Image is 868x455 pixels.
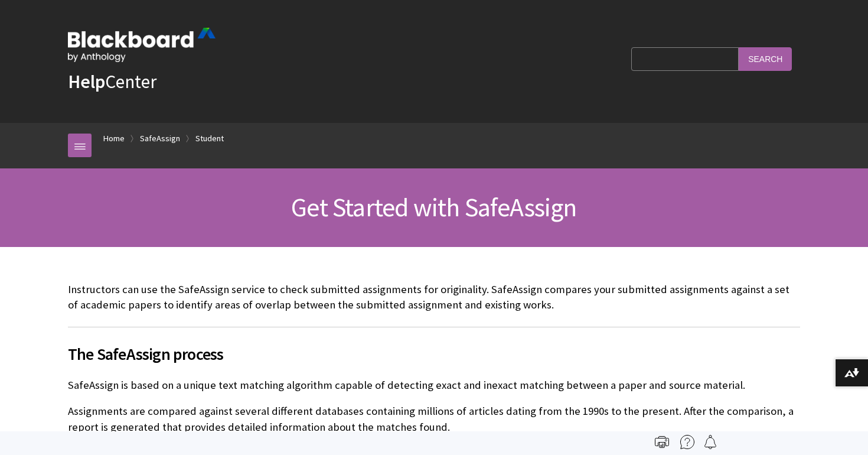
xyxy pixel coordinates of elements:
a: Student [195,131,224,146]
a: Home [103,131,125,146]
input: Search [739,47,792,70]
h2: The SafeAssign process [68,327,800,366]
p: Instructors can use the SafeAssign service to check submitted assignments for originality. SafeAs... [68,282,800,313]
img: Follow this page [703,435,717,449]
p: Assignments are compared against several different databases containing millions of articles dati... [68,404,800,434]
p: SafeAssign is based on a unique text matching algorithm capable of detecting exact and inexact ma... [68,378,800,393]
a: SafeAssign [140,131,180,146]
a: HelpCenter [68,70,156,93]
span: Get Started with SafeAssign [291,191,576,223]
img: More help [680,435,694,449]
strong: Help [68,70,105,93]
img: Blackboard by Anthology [68,28,216,62]
img: Print [655,435,669,449]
